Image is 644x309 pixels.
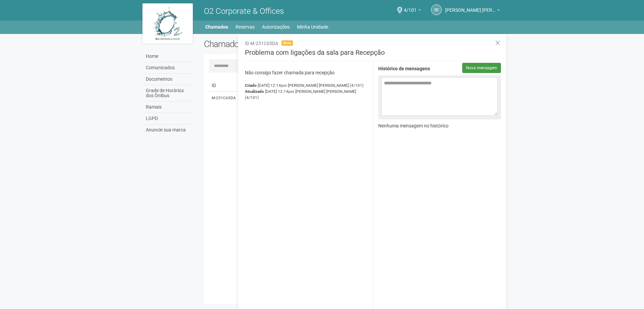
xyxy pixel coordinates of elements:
p: Nenhuma mensagem no histórico [378,123,501,129]
a: Grade de Horários dos Ônibus [144,85,194,102]
a: Home [144,51,194,62]
span: [DATE] 12:14 [258,83,363,88]
a: Chamados [205,22,228,32]
span: por [PERSON_NAME] [PERSON_NAME] (4/101) [245,89,356,100]
td: M-231C65DA [209,92,239,104]
h3: Problema com ligações da sala para Recepção [245,49,501,61]
div: Anexar arquivos [382,116,422,126]
a: [PERSON_NAME] [PERSON_NAME] [445,8,500,14]
a: Comunicados [144,62,194,74]
h2: Chamados [204,39,322,49]
a: Documentos [144,74,194,85]
strong: Histórico de mensagens [378,66,430,72]
a: Anuncie sua marca [144,124,194,136]
img: logo.jpg [142,3,193,44]
span: [DATE] 12:14 [245,89,356,100]
a: Reservas [235,22,255,32]
span: Novo [282,40,293,46]
a: RF [431,4,442,15]
a: Autorizações [262,22,290,32]
strong: Atualizado [245,89,264,94]
a: 4/101 [404,8,421,14]
span: por [PERSON_NAME] [PERSON_NAME] (4/101) [281,83,363,88]
span: 4/101 [404,1,417,13]
button: Nova mensagem [462,63,501,73]
a: LGPD [144,113,194,124]
p: Não consigo fazer chamada para recepção [245,70,368,76]
span: Robson Firmino Gomes [445,1,496,13]
span: ID M-231C65DA [245,41,278,46]
strong: Criado [245,83,257,88]
a: Minha Unidade [297,22,328,32]
td: ID [209,79,239,92]
a: Ramais [144,102,194,113]
span: O2 Corporate & Offices [204,6,284,16]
